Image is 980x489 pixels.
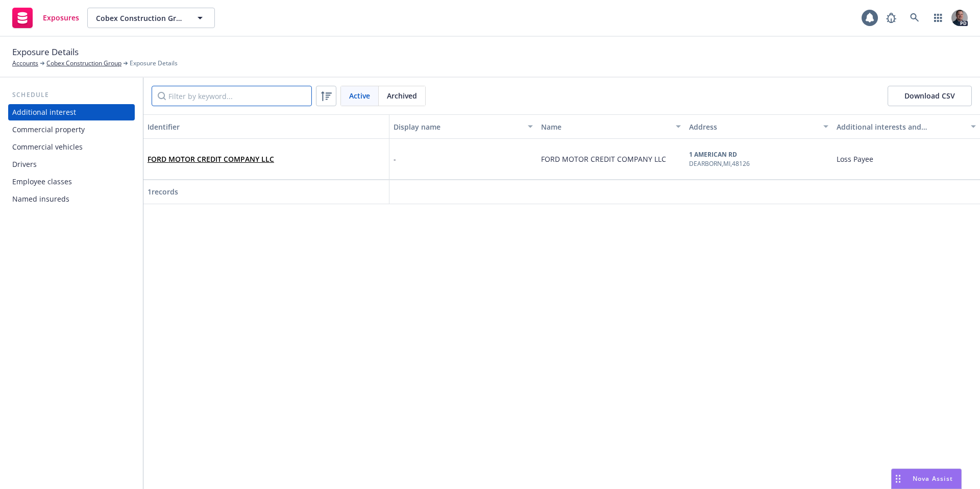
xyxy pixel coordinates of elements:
[541,154,666,164] span: FORD MOTOR CREDIT COMPANY LLC
[12,174,72,190] div: Employee classes
[685,114,832,139] button: Address
[43,14,79,22] span: Exposures
[913,474,953,483] span: Nova Assist
[888,86,972,106] button: Download CSV
[148,154,274,164] span: FORD MOTOR CREDIT COMPANY LLC
[12,104,76,120] div: Additional interest
[892,469,904,488] div: Drag to move
[148,187,178,197] span: 1 records
[837,154,873,164] span: Loss Payee
[837,121,965,132] div: Additional interests and endorsements applied
[87,8,215,28] button: Cobex Construction Group
[832,114,980,139] button: Additional interests and endorsements applied
[8,174,135,190] a: Employee classes
[12,139,83,155] div: Commercial vehicles
[8,121,135,138] a: Commercial property
[148,154,274,164] a: FORD MOTOR CREDIT COMPANY LLC
[389,114,537,139] button: Display name
[96,13,184,23] span: Cobex Construction Group
[891,469,962,489] button: Nova Assist
[394,154,396,164] span: -
[387,90,417,101] span: Archived
[349,90,370,101] span: Active
[951,10,968,26] img: photo
[928,8,948,28] a: Switch app
[8,4,83,32] a: Exposures
[8,156,135,173] a: Drivers
[8,191,135,207] a: Named insureds
[148,121,385,132] div: Identifier
[541,121,669,132] div: Name
[12,45,79,59] span: Exposure Details
[904,8,925,28] a: Search
[394,121,522,132] div: Display name
[537,114,684,139] button: Name
[46,59,121,68] a: Cobex Construction Group
[689,150,737,159] b: 1 AMERICAN RD
[8,90,135,100] div: Schedule
[12,156,37,173] div: Drivers
[12,191,69,207] div: Named insureds
[152,86,312,106] input: Filter by keyword...
[881,8,901,28] a: Report a Bug
[12,121,85,138] div: Commercial property
[130,59,178,68] span: Exposure Details
[143,114,389,139] button: Identifier
[12,59,38,68] a: Accounts
[689,159,750,168] div: DEARBORN , MI , 48126
[8,139,135,155] a: Commercial vehicles
[689,121,817,132] div: Address
[8,104,135,120] a: Additional interest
